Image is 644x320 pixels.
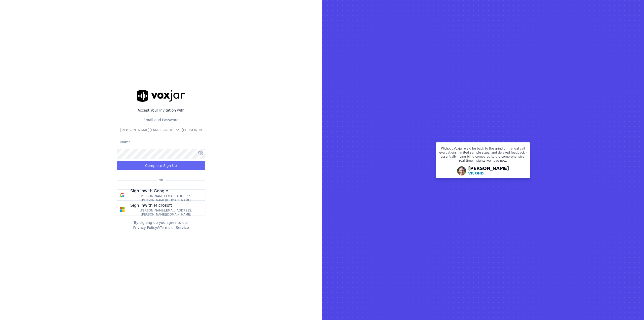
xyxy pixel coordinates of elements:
p: VP, OHD [468,171,484,176]
p: [PERSON_NAME][EMAIL_ADDRESS][PERSON_NAME][DOMAIN_NAME] [130,194,202,202]
button: Sign inwith Google [PERSON_NAME][EMAIL_ADDRESS][PERSON_NAME][DOMAIN_NAME] [117,189,205,201]
input: Name [117,137,205,147]
img: logo [137,90,185,102]
img: google Sign in button [117,190,127,200]
img: Avatar [457,166,466,175]
button: Terms of Service [160,225,189,230]
input: Email [117,125,205,135]
p: Without Voxjar we’d be back to the grind of manual call evaluations, limited sample sizes, and de... [439,147,527,165]
button: Privacy Policy [133,225,157,230]
span: Or [157,178,165,182]
p: [PERSON_NAME][EMAIL_ADDRESS][PERSON_NAME][DOMAIN_NAME] [130,208,202,217]
label: Email and Password [143,118,178,122]
button: Complete Sign Up [117,161,205,170]
button: Sign inwith Microsoft [PERSON_NAME][EMAIL_ADDRESS][PERSON_NAME][DOMAIN_NAME] [117,204,205,215]
div: By signing up you agree to our & [117,220,205,230]
div: [PERSON_NAME] [468,166,509,176]
p: Sign in with Google [130,188,168,194]
p: Sign in with Microsoft [130,202,172,208]
img: microsoft Sign in button [117,204,127,215]
label: Accept Your Invitation with [117,108,205,113]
